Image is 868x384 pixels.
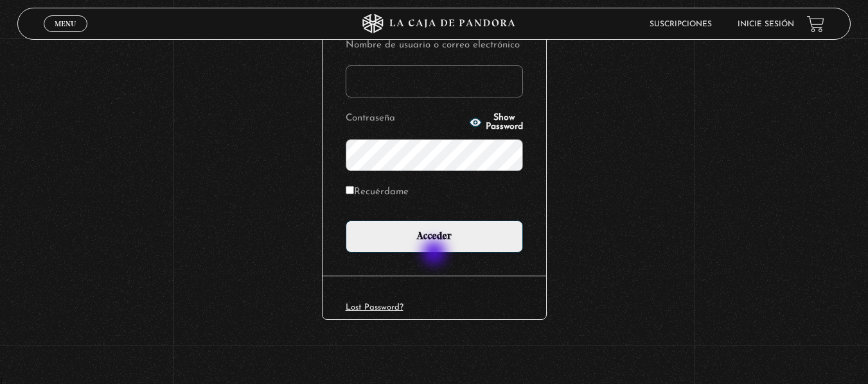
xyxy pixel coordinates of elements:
[346,109,465,129] label: Contraseña
[346,186,354,194] input: Recuérdame
[346,36,523,56] label: Nombre de usuario o correo electrónico
[738,21,794,28] a: Inicie sesión
[807,15,824,32] a: View your shopping cart
[486,113,523,131] span: Show Password
[50,31,80,40] span: Cerrar
[346,303,403,312] a: Lost Password?
[55,20,76,28] span: Menu
[469,113,523,131] button: Show Password
[346,183,409,203] label: Recuérdame
[650,21,712,28] a: Suscripciones
[346,221,523,253] input: Acceder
